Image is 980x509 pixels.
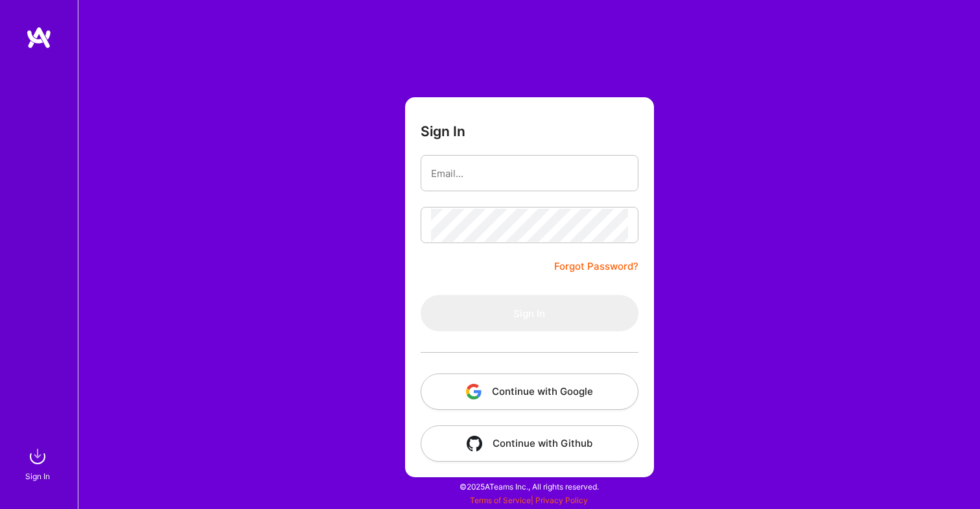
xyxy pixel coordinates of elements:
[26,26,52,49] img: logo
[554,259,638,274] a: Forgot Password?
[467,436,482,451] img: icon
[470,495,531,505] a: Terms of Service
[27,444,51,483] a: sign inSign In
[470,495,588,505] span: |
[25,444,51,469] img: sign in
[421,425,638,462] button: Continue with Github
[421,295,638,331] button: Sign In
[25,469,50,483] div: Sign In
[535,495,588,505] a: Privacy Policy
[431,157,628,190] input: Email...
[78,470,980,503] div: © 2025 ATeams Inc., All rights reserved.
[421,123,465,139] h3: Sign In
[466,384,482,399] img: icon
[421,373,638,410] button: Continue with Google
